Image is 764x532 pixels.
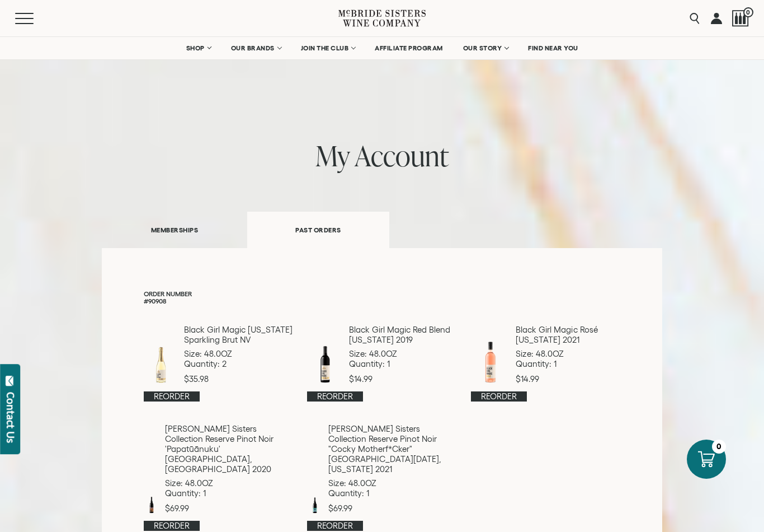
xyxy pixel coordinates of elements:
[144,290,620,297] p: Order Number
[516,325,620,345] p: Black Girl Magic Rosé [US_STATE] 2021
[102,211,247,249] a: MEMBERSHIPS
[186,44,205,52] span: SHOP
[328,488,457,498] p: Quantity: 1
[184,325,294,345] p: Black Girl Magic [US_STATE] Sparkling Brut NV
[184,359,294,369] p: Quantity: 2
[184,374,294,384] p: $35.98
[328,503,457,514] p: $69.99
[328,478,457,488] p: Size: 48.0OZ
[471,391,527,402] a: Reorder
[165,478,293,488] p: Size: 48.0OZ
[179,37,218,59] a: SHOP
[307,521,363,531] a: Reorder
[144,521,200,531] a: Reorder
[712,440,726,454] div: 0
[349,374,457,384] p: $14.99
[224,37,288,59] a: OUR BRANDS
[349,359,457,369] p: Quantity: 1
[231,44,275,52] span: OUR BRANDS
[301,44,349,52] span: JOIN THE CLUB
[743,7,753,17] span: 0
[349,349,457,359] p: Size: 48.0OZ
[307,391,363,402] a: Reorder
[367,37,450,59] a: AFFILIATE PROGRAM
[328,424,457,474] p: [PERSON_NAME] Sisters Collection Reserve Pinot Noir "Cocky Motherf*cker" [GEOGRAPHIC_DATA][DATE],...
[5,392,16,443] div: Contact Us
[165,503,293,514] p: $69.99
[184,349,294,359] p: Size: 48.0OZ
[456,37,516,59] a: OUR STORY
[516,349,620,359] p: Size: 48.0OZ
[15,13,55,24] button: Mobile Menu Trigger
[516,359,620,369] p: Quantity: 1
[463,44,502,52] span: OUR STORY
[294,37,362,59] a: JOIN THE CLUB
[528,44,578,52] span: FIND NEAR YOU
[516,374,620,384] p: $14.99
[521,37,586,59] a: FIND NEAR YOU
[102,140,662,171] h1: my account
[349,325,457,345] p: Black Girl Magic Red Blend [US_STATE] 2019
[247,212,389,248] a: PAST ORDERS
[165,488,293,498] p: Quantity: 1
[375,44,443,52] span: AFFILIATE PROGRAM
[144,391,200,402] a: Reorder
[165,424,293,474] p: [PERSON_NAME] Sisters Collection Reserve Pinot Noir 'Papatūānuku' [GEOGRAPHIC_DATA], [GEOGRAPHIC_...
[144,297,620,305] p: #90908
